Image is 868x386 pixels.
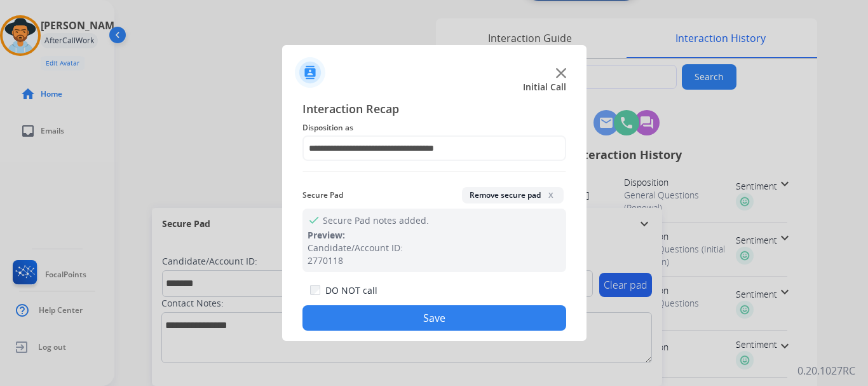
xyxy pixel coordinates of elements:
span: Disposition as [302,120,566,135]
p: 0.20.1027RC [797,363,855,378]
img: contact-recap-line.svg [302,171,566,172]
div: Candidate/Account ID: 2770118 [308,242,561,267]
label: DO NOT call [325,284,377,297]
div: Secure Pad notes added. [302,209,566,272]
span: x [546,190,556,200]
button: Remove secure padx [462,187,564,203]
span: Secure Pad [302,188,343,203]
img: contactIcon [295,57,325,88]
span: Initial Call [523,81,566,93]
mat-icon: check [308,214,318,224]
button: Save [302,305,566,331]
span: Interaction Recap [302,100,566,120]
span: Preview: [308,229,345,241]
